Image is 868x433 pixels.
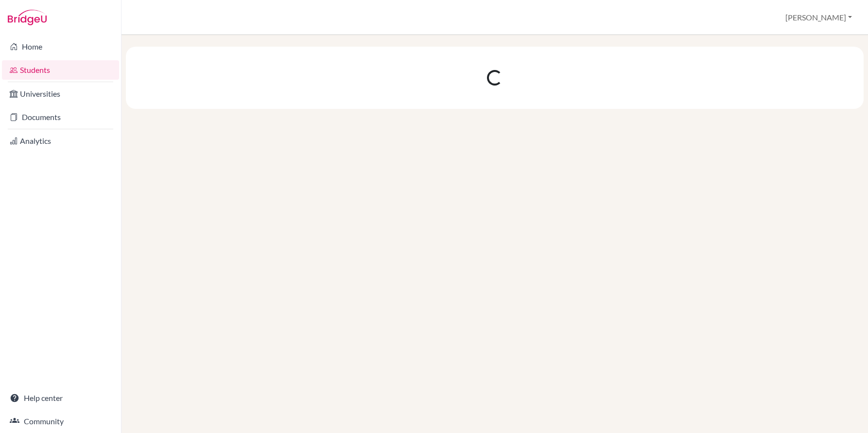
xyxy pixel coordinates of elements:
[2,37,119,56] a: Home
[781,8,856,27] button: [PERSON_NAME]
[2,388,119,408] a: Help center
[2,412,119,431] a: Community
[2,84,119,104] a: Universities
[2,131,119,151] a: Analytics
[2,60,119,80] a: Students
[2,107,119,127] a: Documents
[8,10,47,25] img: Bridge-U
